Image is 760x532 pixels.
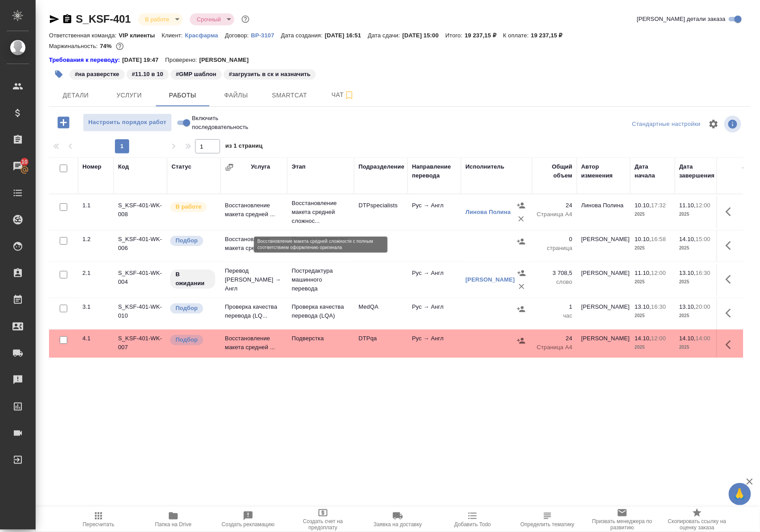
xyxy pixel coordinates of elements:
p: Подбор [176,236,198,245]
div: Исполнитель выполняет работу [169,201,216,213]
p: 74% [100,43,114,49]
p: 16:30 [651,303,666,310]
div: Подразделение [359,162,405,171]
p: слово [537,278,572,286]
td: Восстановление макета средней ... [221,230,287,262]
td: DTPqa [354,330,408,361]
button: 🙏 [729,483,751,505]
p: 2025 [635,278,670,286]
a: Линова Полина [466,209,511,215]
button: Здесь прячутся важные кнопки [720,201,742,222]
p: Страница А4 [537,343,572,352]
td: Рус → Англ [408,330,461,361]
p: 2025 [679,343,715,352]
a: S_KSF-401 [76,13,131,25]
div: Дата начала [635,162,670,180]
p: Подбор [176,335,198,344]
span: Настроить порядок работ [88,117,167,128]
span: на разверстке [69,70,126,77]
p: Подбор [176,304,198,313]
div: В работе [190,13,234,25]
div: 3.1 [82,302,109,311]
p: Итого: [445,32,465,39]
p: 14.10, [679,236,696,242]
span: Включить последовательность [192,114,273,132]
p: 14:00 [696,335,711,342]
p: [DATE] 15:00 [402,32,445,39]
div: Услуга [251,162,270,171]
p: [DATE] 16:51 [325,32,368,39]
p: 24 [537,334,572,343]
td: [PERSON_NAME] [577,298,630,329]
button: Удалить [515,280,528,293]
td: MedQA [354,298,408,329]
button: Сгруппировать [225,163,234,172]
button: Здесь прячутся важные кнопки [720,334,742,355]
div: 1.1 [82,201,109,210]
div: Можно подбирать исполнителей [169,334,216,346]
p: Приемка разверстки [292,235,350,244]
td: S_KSF-401-WK-010 [114,298,167,329]
p: ВР-3107 [251,32,281,39]
td: Проверка качества перевода (LQ... [221,298,287,329]
a: [PERSON_NAME] [466,276,515,283]
p: 12:00 [651,335,666,342]
p: 15:00 [696,236,711,242]
svg: Подписаться [344,90,355,101]
td: S_KSF-401-WK-006 [114,230,167,262]
p: Проверка качества перевода (LQA) [292,302,350,320]
p: 10.10, [635,202,651,209]
span: Посмотреть информацию [724,116,743,133]
td: DTPspecialists [354,197,408,228]
p: 19 237,15 ₽ [531,32,569,39]
p: #11.10 в 10 [132,70,163,79]
div: Направление перевода [412,162,457,180]
span: Файлы [215,90,257,101]
div: 4.1 [82,334,109,343]
div: Статус [172,162,192,171]
td: Рус → Англ [408,197,461,228]
p: Маржинальность: [49,43,100,49]
p: В работе [176,202,201,211]
p: страница [537,244,572,253]
span: 🙏 [732,485,748,504]
div: Код [118,162,129,171]
p: 20:00 [696,303,711,310]
span: Настроить таблицу [703,113,724,135]
p: 17:32 [651,202,666,209]
p: 12:00 [696,202,711,209]
span: из 1 страниц [225,141,263,153]
button: Доп статусы указывают на важность/срочность заказа [240,13,251,25]
p: 13.10, [635,303,651,310]
button: В работе [143,16,172,23]
p: 2025 [679,244,715,253]
p: Договор: [225,32,251,39]
p: Красфарма [185,32,225,39]
p: 11.10, [635,270,651,276]
a: 10 [2,155,33,177]
p: К оплате: [503,32,531,39]
p: 14.10, [635,335,651,342]
span: Чат [322,89,364,101]
p: #на разверстке [75,70,119,79]
span: 11.10 в 10 [126,70,170,77]
div: В работе [138,13,183,25]
span: [PERSON_NAME] детали заказа [637,15,726,24]
td: S_KSF-401-WK-004 [114,264,167,295]
td: S_KSF-401-WK-007 [114,330,167,361]
div: Общий объем [537,162,572,180]
button: Назначить [515,266,528,280]
button: Настроить порядок работ [83,113,172,132]
p: 3 708,5 [537,269,572,278]
p: Постредактура машинного перевода [292,266,350,293]
p: 11.10, [679,202,696,209]
span: Smartcat [268,90,311,101]
p: Проверено: [165,56,200,64]
p: 14.10, [679,335,696,342]
p: [DATE] 19:47 [122,56,165,64]
span: Работы [161,90,204,101]
button: 4187.48 RUB; [114,40,126,52]
button: Здесь прячутся важные кнопки [720,302,742,324]
p: 1 [537,302,572,311]
p: 10.10, [635,236,651,242]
